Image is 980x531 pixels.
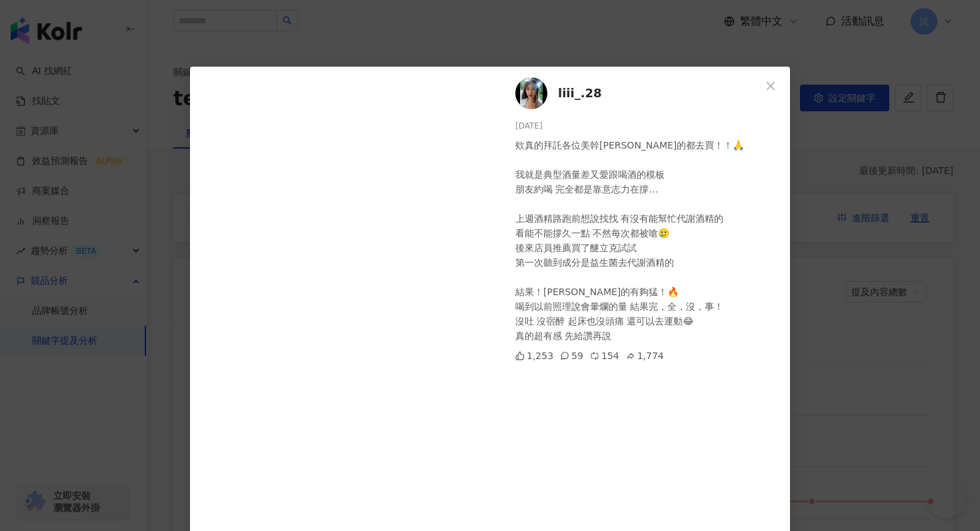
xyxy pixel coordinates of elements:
[765,81,776,91] span: close
[515,138,779,343] div: 欸真的拜託各位美幹[PERSON_NAME]的都去買！！🙏 我就是典型酒量差又愛跟喝酒的模板 朋友約喝 完全都是靠意志力在撐… 上週酒精路跑前想說找找 有沒有能幫忙代謝酒精的 看能不能撐久一點 ...
[560,348,583,363] div: 59
[515,120,779,133] div: [DATE]
[515,77,761,109] a: KOL Avatarliii_.28
[626,348,664,363] div: 1,774
[515,77,547,109] img: KOL Avatar
[757,73,784,99] button: Close
[558,84,602,103] span: liii_.28
[590,348,619,363] div: 154
[515,348,553,363] div: 1,253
